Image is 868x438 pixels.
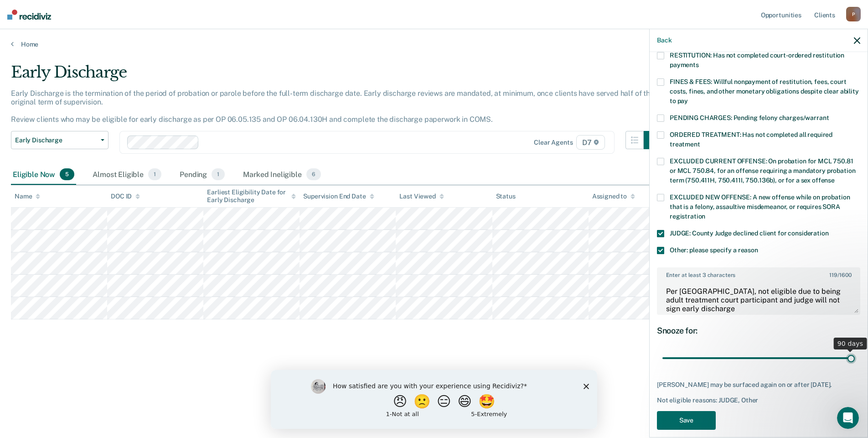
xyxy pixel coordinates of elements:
[657,411,716,430] button: Save
[178,165,227,185] div: Pending
[576,135,605,150] span: D7
[11,63,662,89] div: Early Discharge
[15,193,40,200] div: Name
[657,381,860,389] div: [PERSON_NAME] may be surfaced again on or after [DATE].
[670,157,855,184] span: EXCLUDED CURRENT OFFENSE: On probation for MCL 750.81 or MCL 750.84, for an offense requiring a m...
[670,229,829,237] span: JUDGE: County Judge declined client for consideration
[271,370,597,429] iframe: Survey by Kim from Recidiviz
[111,193,140,200] div: DOC ID
[846,7,861,21] div: P
[657,396,860,404] div: Not eligible reasons: JUDGE, Other
[212,168,225,180] span: 1
[670,246,758,254] span: Other: please specify a reason
[657,36,672,44] button: Back
[657,326,860,336] div: Snooze for:
[829,272,851,278] span: / 1600
[148,168,161,180] span: 1
[670,131,832,148] span: ORDERED TREATMENT: Has not completed all required treatment
[592,193,635,200] div: Assigned to
[15,136,97,144] span: Early Discharge
[670,52,844,68] span: RESTITUTION: Has not completed court-ordered restitution payments
[241,165,323,185] div: Marked Ineligible
[658,280,859,314] textarea: Per [GEOGRAPHIC_DATA], not eligible due to being adult treatment court participant and judge will...
[11,89,658,124] p: Early Discharge is the termination of the period of probation or parole before the full-term disc...
[7,10,51,20] img: Recidiviz
[11,40,857,48] a: Home
[399,193,444,200] div: Last Viewed
[303,193,374,200] div: Supervision End Date
[658,268,859,278] label: Enter at least 3 characters
[207,188,296,204] div: Earliest Eligibility Date for Early Discharge
[11,165,76,185] div: Eligible Now
[306,168,321,180] span: 6
[534,139,573,146] div: Clear agents
[834,338,867,349] div: 90 days
[496,193,516,200] div: Status
[670,78,859,104] span: FINES & FEES: Willful nonpayment of restitution, fees, court costs, fines, and other monetary obl...
[60,168,74,180] span: 5
[670,193,850,220] span: EXCLUDED NEW OFFENSE: A new offense while on probation that is a felony, assaultive misdemeanor, ...
[837,407,859,429] iframe: Intercom live chat
[91,165,163,185] div: Almost Eligible
[670,114,829,121] span: PENDING CHARGES: Pending felony charges/warrant
[829,272,837,278] span: 119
